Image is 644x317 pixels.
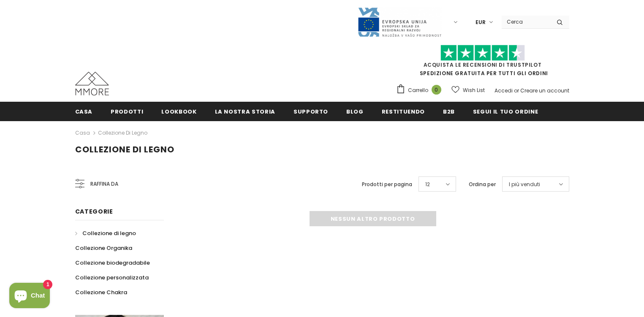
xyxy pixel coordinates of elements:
a: Creare un account [520,87,569,94]
span: Collezione di legno [82,229,136,237]
a: Acquista le recensioni di TrustPilot [424,61,542,68]
a: Segui il tuo ordine [473,102,538,121]
a: Javni Razpis [357,18,442,25]
span: Collezione biodegradabile [75,259,150,267]
a: Carrello 0 [396,84,446,97]
span: Collezione di legno [75,144,174,155]
img: Fidati di Pilot Stars [440,45,525,61]
a: Blog [346,102,364,121]
span: Collezione Organika [75,244,132,252]
a: B2B [443,102,455,121]
span: I più venduti [509,180,540,189]
a: Casa [75,102,93,121]
span: Casa [75,108,93,116]
a: Collezione Organika [75,241,132,255]
a: supporto [293,102,328,121]
label: Ordina per [469,180,496,189]
span: SPEDIZIONE GRATUITA PER TUTTI GLI ORDINI [396,49,569,77]
a: Wish List [451,83,485,98]
span: or [514,87,519,94]
span: supporto [293,108,328,116]
a: La nostra storia [215,102,275,121]
span: Segui il tuo ordine [473,108,538,116]
a: Collezione personalizzata [75,270,149,285]
span: Categorie [75,207,113,216]
span: Blog [346,108,364,116]
span: B2B [443,108,455,116]
img: Javni Razpis [357,7,442,38]
span: Lookbook [161,108,196,116]
span: Collezione personalizzata [75,274,149,282]
span: Prodotti [111,108,143,116]
a: Accedi [495,87,513,94]
a: Restituendo [382,102,425,121]
span: Raffina da [90,179,118,189]
span: Wish List [463,86,485,95]
a: Collezione di legno [75,226,136,241]
span: 12 [425,180,430,189]
img: Casi MMORE [75,72,109,95]
inbox-online-store-chat: Shopify online store chat [7,283,52,310]
span: La nostra storia [215,108,275,116]
a: Casa [75,128,90,138]
a: Collezione Chakra [75,285,127,300]
input: Search Site [502,16,550,28]
span: 0 [432,85,441,95]
a: Prodotti [111,102,143,121]
span: Restituendo [382,108,425,116]
span: Collezione Chakra [75,288,127,296]
span: EUR [476,18,486,27]
a: Collezione biodegradabile [75,255,150,270]
a: Collezione di legno [98,129,147,136]
span: Carrello [408,86,428,95]
a: Lookbook [161,102,196,121]
label: Prodotti per pagina [362,180,412,189]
